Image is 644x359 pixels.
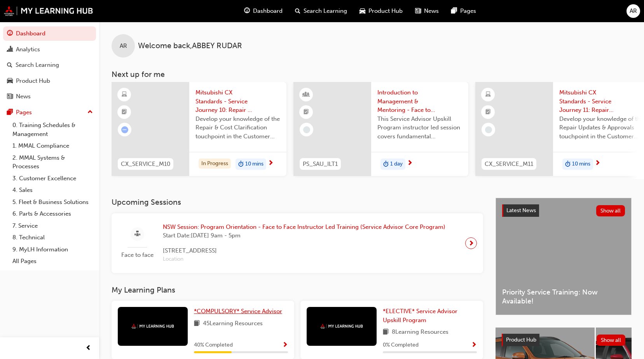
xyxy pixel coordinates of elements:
[122,107,127,117] span: booktick-icon
[7,46,13,53] span: chart-icon
[16,92,31,101] div: News
[383,307,477,324] a: *ELECTIVE* Service Advisor Upskill Program
[9,196,96,208] a: 5. Fleet & Business Solutions
[360,6,365,16] span: car-icon
[377,115,462,141] span: This Service Advisor Upskill Program instructor led session covers fundamental management styles ...
[282,342,288,349] span: Show Progress
[468,238,474,249] span: next-icon
[565,159,571,169] span: duration-icon
[195,115,280,141] span: Develop your knowledge of the Repair & Cost Clarification touchpoint in the Customer Excellence (...
[3,58,96,72] a: Search Learning
[16,108,32,117] div: Pages
[559,115,644,141] span: Develop your knowledge of the Repair Updates & Approvals touchpoint in the Customer Excellence (C...
[471,342,477,349] span: Show Progress
[112,286,483,295] h3: My Learning Plans
[502,288,625,305] span: Priority Service Training: Now Available!
[304,7,347,16] span: Search Learning
[138,42,242,51] span: Welcome back , ABBEY RUDAR
[9,220,96,232] a: 7. Service
[194,341,233,350] span: 40 % Completed
[9,184,96,196] a: 4. Sales
[485,107,491,117] span: booktick-icon
[451,6,457,16] span: pages-icon
[16,61,59,70] div: Search Learning
[118,220,477,267] a: Face to faceNSW Session: Program Orientation - Face to Face Instructor Led Training (Service Advi...
[4,6,93,16] img: mmal
[199,159,231,169] div: In Progress
[407,160,413,167] span: next-icon
[131,324,174,329] img: mmal
[268,160,274,167] span: next-icon
[3,25,96,105] button: DashboardAnalyticsSearch LearningProduct HubNews
[383,328,389,337] span: book-icon
[163,255,445,264] span: Location
[303,160,338,169] span: PS_SAU_ILT1
[485,90,491,100] span: learningResourceType_ELEARNING-icon
[87,107,93,117] span: up-icon
[627,4,640,18] button: AR
[194,307,285,316] a: *COMPULSORY* Service Advisor
[194,308,282,315] span: *COMPULSORY* Service Advisor
[99,70,644,79] h3: Next up for me
[559,88,644,115] span: Mitsubishi CX Standards - Service Journey 11: Repair Updates & Approvals
[3,105,96,120] button: Pages
[163,231,445,240] span: Start Date: [DATE] 9am - 5pm
[471,340,477,350] button: Show Progress
[7,30,13,37] span: guage-icon
[502,334,625,346] a: Product HubShow all
[377,88,462,115] span: Introduction to Management & Mentoring - Face to Face Instructor Led Training (Service Advisor Up...
[163,246,445,255] span: [STREET_ADDRESS]
[595,160,600,167] span: next-icon
[120,42,127,51] span: AR
[485,126,492,133] span: learningRecordVerb_NONE-icon
[485,160,533,169] span: CX_SERVICE_M11
[7,109,13,116] span: pages-icon
[16,77,50,85] div: Product Hub
[597,335,626,346] button: Show all
[368,7,403,16] span: Product Hub
[121,160,170,169] span: CX_SERVICE_M10
[383,308,457,324] span: *ELECTIVE* Service Advisor Upskill Program
[295,6,300,16] span: search-icon
[289,3,353,19] a: search-iconSearch Learning
[293,82,468,176] a: PS_SAU_ILT1Introduction to Management & Mentoring - Face to Face Instructor Led Training (Service...
[392,328,449,337] span: 8 Learning Resources
[506,207,536,214] span: Latest News
[16,45,40,54] div: Analytics
[3,26,96,41] a: Dashboard
[460,7,476,16] span: Pages
[7,62,12,69] span: search-icon
[9,119,96,140] a: 0. Training Schedules & Management
[3,74,96,88] a: Product Hub
[390,160,403,169] span: 1 day
[383,159,389,169] span: duration-icon
[445,3,482,19] a: pages-iconPages
[86,343,91,353] span: prev-icon
[203,319,263,329] span: 45 Learning Resources
[502,204,625,217] a: Latest NewsShow all
[238,3,289,19] a: guage-iconDashboard
[304,90,309,100] span: learningResourceType_INSTRUCTOR_LED-icon
[238,159,244,169] span: duration-icon
[121,126,128,133] span: learningRecordVerb_ATTEMPT-icon
[9,255,96,267] a: All Pages
[253,7,283,16] span: Dashboard
[596,205,625,216] button: Show all
[134,229,140,239] span: sessionType_FACE_TO_FACE-icon
[118,251,157,260] span: Face to face
[506,336,536,343] span: Product Hub
[415,6,421,16] span: news-icon
[496,198,632,315] a: Latest NewsShow allPriority Service Training: Now Available!
[244,6,250,16] span: guage-icon
[303,126,310,133] span: learningRecordVerb_NONE-icon
[409,3,445,19] a: news-iconNews
[9,244,96,256] a: 9. MyLH Information
[9,173,96,185] a: 3. Customer Excellence
[572,160,590,169] span: 10 mins
[9,232,96,244] a: 8. Technical
[353,3,409,19] a: car-iconProduct Hub
[424,7,439,16] span: News
[122,90,127,100] span: learningResourceType_ELEARNING-icon
[282,340,288,350] button: Show Progress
